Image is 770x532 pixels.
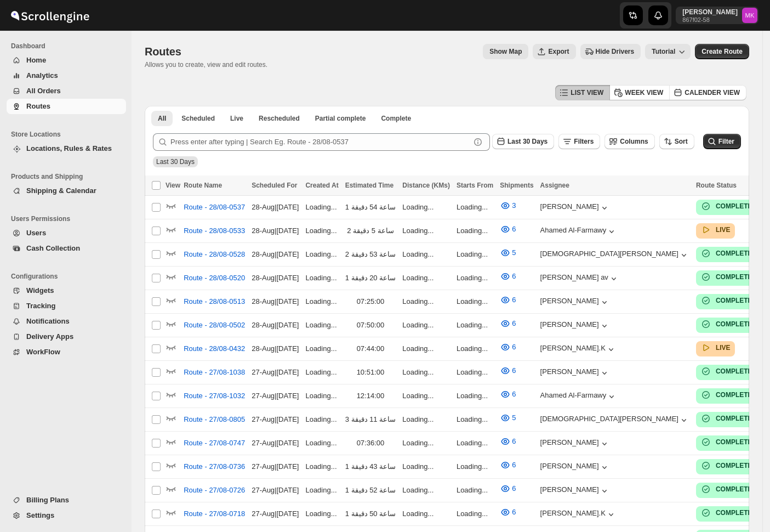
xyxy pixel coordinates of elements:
button: COMPLETE [700,389,752,400]
div: 10:51:00 [345,367,396,378]
span: Distance (KMs) [402,182,450,189]
div: [PERSON_NAME].K [540,344,617,355]
span: Widgets [26,286,54,295]
div: 2 ساعة 53 دقيقة [345,249,396,260]
span: Shipping & Calendar [26,186,96,195]
p: Loading... [457,202,493,213]
b: COMPLETE [716,462,752,469]
p: Loading... [402,320,450,331]
button: LIVE [700,224,731,235]
button: 6 [493,291,522,309]
button: Route - 27/08-0805 [177,411,252,428]
span: 6 [512,272,516,280]
span: Route - 27/08-0718 [184,508,245,519]
button: COMPLETE [700,271,752,282]
p: Loading... [305,367,338,378]
div: [DEMOGRAPHIC_DATA][PERSON_NAME] [540,250,689,261]
img: ScrollEngine [9,2,91,29]
b: COMPLETE [716,273,752,281]
span: 5 [512,414,516,422]
button: [PERSON_NAME] [540,367,610,378]
span: WorkFlow [26,348,60,356]
button: 3 [493,197,522,214]
div: 1 ساعة 52 دقيقة [345,485,396,496]
button: COMPLETE [700,319,752,330]
span: Route - 27/08-0736 [184,461,245,472]
button: Route - 27/08-0718 [177,505,252,523]
span: 27-Aug | [DATE] [252,392,299,400]
span: Home [26,56,46,64]
b: LIVE [716,226,731,234]
span: Route - 28/08-0432 [184,343,245,354]
div: 1 ساعة 54 دقيقة [345,202,396,213]
span: All Orders [26,87,61,95]
button: Route - 28/08-0502 [177,316,252,334]
button: Locations, Rules & Rates [7,141,126,156]
button: Columns [604,134,654,149]
button: WorkFlow [7,344,126,360]
span: Hide Drivers [596,47,635,56]
button: 6 [493,386,522,403]
input: Press enter after typing | Search Eg. Route - 28/08-0537 [170,133,470,151]
span: Configurations [11,272,126,281]
span: Partial complete [315,114,366,123]
button: Route - 28/08-0533 [177,222,252,240]
p: Loading... [457,249,493,260]
button: CALENDER VIEW [669,85,746,100]
span: WEEK VIEW [625,88,663,97]
button: COMPLETE [700,413,752,424]
span: 6 [512,390,516,398]
span: 6 [512,366,516,375]
p: Loading... [305,414,338,425]
button: Route - 28/08-0513 [177,293,252,310]
span: Route - 27/08-0726 [184,485,245,496]
button: Route - 28/08-0537 [177,199,252,216]
p: Loading... [305,273,338,284]
p: Loading... [457,438,493,449]
span: Users [26,229,46,237]
p: Loading... [457,225,493,236]
div: 2 ساعة 5 دقيقة [345,225,396,236]
div: 07:44:00 [345,343,396,354]
b: COMPLETE [716,297,752,304]
b: COMPLETE [716,509,752,517]
span: Tracking [26,302,55,310]
button: Tutorial [645,44,691,59]
span: Dashboard [11,42,126,50]
button: 5 [493,409,522,427]
span: Locations, Rules & Rates [26,144,112,152]
span: 27-Aug | [DATE] [252,439,299,447]
button: Shipping & Calendar [7,183,126,199]
span: Shipments [500,182,533,189]
p: Loading... [457,390,493,401]
div: [DEMOGRAPHIC_DATA][PERSON_NAME] [540,415,689,426]
p: [PERSON_NAME] [682,8,738,16]
span: 27-Aug | [DATE] [252,510,299,518]
p: Loading... [402,461,450,472]
button: Delivery Apps [7,329,126,344]
span: Routes [26,102,50,110]
p: Loading... [305,249,338,260]
p: Loading... [305,485,338,496]
p: Loading... [305,461,338,472]
div: 07:50:00 [345,320,396,331]
button: Ahamed Al-Farmawy [540,391,618,402]
span: Route Name [184,182,222,189]
span: Products and Shipping [11,172,126,181]
b: COMPLETE [716,202,752,210]
button: [PERSON_NAME] [540,202,610,213]
button: 6 [493,268,522,285]
span: Created At [305,182,338,189]
button: COMPLETE [700,460,752,471]
span: Filters [574,138,594,145]
p: Loading... [402,367,450,378]
button: Settings [7,508,126,523]
span: 6 [512,225,516,233]
button: COMPLETE [700,295,752,306]
button: Map action label [483,44,528,59]
div: [PERSON_NAME].K [540,509,617,520]
b: COMPLETE [716,485,752,493]
p: Loading... [457,296,493,307]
